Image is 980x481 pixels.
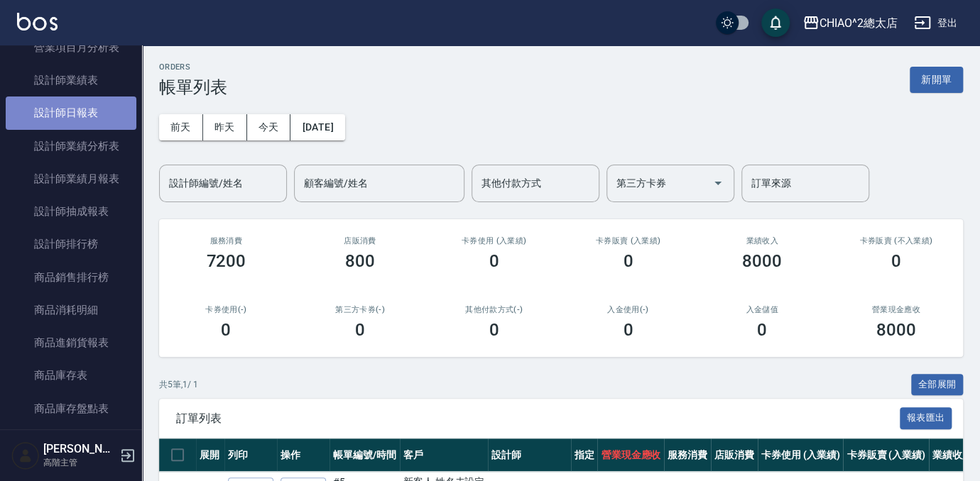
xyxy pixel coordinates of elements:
a: 設計師排行榜 [6,228,136,260]
button: 昨天 [203,114,247,140]
h3: 0 [623,251,633,271]
a: 新開單 [910,72,963,86]
h3: 800 [345,251,375,271]
h5: [PERSON_NAME] [43,442,116,456]
th: 操作 [277,438,330,472]
button: CHIAO^2總太店 [797,9,903,38]
button: 今天 [247,114,291,140]
button: [DATE] [290,114,344,140]
a: 設計師日報表 [6,96,136,129]
h2: 第三方卡券(-) [310,305,410,314]
h3: 0 [757,320,767,340]
a: 報表匯出 [900,411,952,424]
h3: 7200 [206,251,246,271]
h2: 卡券販賣 (入業績) [578,236,678,245]
h2: 入金儲值 [712,305,812,314]
a: 營業項目月分析表 [6,31,136,64]
span: 訂單列表 [176,411,900,426]
a: 商品庫存表 [6,359,136,392]
h2: 其他付款方式(-) [444,305,544,314]
th: 卡券使用 (入業績) [758,438,844,472]
p: 高階主管 [43,456,116,469]
th: 帳單編號/時間 [330,438,400,472]
th: 列印 [224,438,277,472]
img: Person [11,441,40,470]
button: 前天 [159,114,203,140]
a: 設計師業績分析表 [6,130,136,162]
h3: 0 [891,251,901,271]
th: 業績收入 [929,438,976,472]
h3: 0 [221,320,231,340]
th: 客戶 [400,438,489,472]
th: 店販消費 [711,438,758,472]
h3: 0 [489,251,499,271]
h2: 卡券使用(-) [176,305,276,314]
th: 指定 [571,438,598,472]
h2: 卡券使用 (入業績) [444,236,544,245]
th: 營業現金應收 [597,438,664,472]
button: 報表匯出 [900,407,952,429]
th: 服務消費 [664,438,711,472]
h2: 營業現金應收 [846,305,946,314]
a: 商品進銷貨報表 [6,326,136,359]
button: Open [707,172,729,194]
h3: 8000 [742,251,782,271]
a: 會員卡銷售報表 [6,425,136,458]
img: Logo [17,13,58,31]
button: 全部展開 [911,374,964,396]
a: 設計師業績表 [6,64,136,96]
p: 共 5 筆, 1 / 1 [159,378,198,391]
a: 商品庫存盤點表 [6,392,136,425]
a: 商品消耗明細 [6,294,136,326]
a: 設計師抽成報表 [6,195,136,228]
h2: 入金使用(-) [578,305,678,314]
a: 商品銷售排行榜 [6,261,136,294]
h3: 8000 [876,320,916,340]
h2: 卡券販賣 (不入業績) [846,236,946,245]
button: save [761,9,790,37]
h3: 0 [489,320,499,340]
h3: 服務消費 [176,236,276,245]
h2: 店販消費 [310,236,410,245]
h3: 0 [355,320,365,340]
h2: ORDERS [159,62,227,72]
h3: 帳單列表 [159,77,227,97]
th: 設計師 [488,438,570,472]
button: 新開單 [910,67,963,93]
h3: 0 [623,320,633,340]
div: CHIAO^2總太店 [820,14,898,32]
button: 登出 [908,10,963,36]
a: 設計師業績月報表 [6,162,136,195]
th: 展開 [196,438,224,472]
th: 卡券販賣 (入業績) [843,438,929,472]
h2: 業績收入 [712,236,812,245]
